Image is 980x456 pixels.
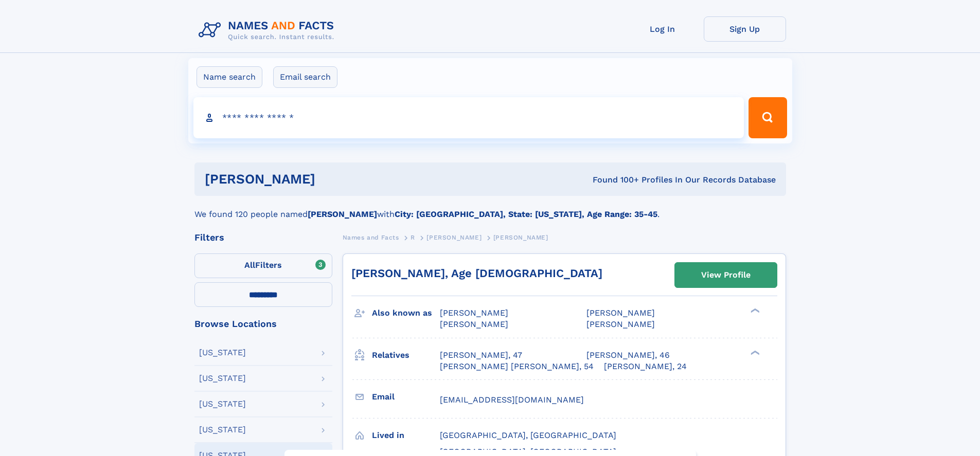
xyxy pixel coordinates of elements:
[193,97,744,138] input: search input
[205,173,454,186] h1: [PERSON_NAME]
[586,319,655,329] span: [PERSON_NAME]
[395,209,657,219] b: City: [GEOGRAPHIC_DATA], State: [US_STATE], Age Range: 35-45
[440,361,594,372] a: [PERSON_NAME] [PERSON_NAME], 54
[351,267,602,280] a: [PERSON_NAME], Age [DEMOGRAPHIC_DATA]
[194,319,332,329] div: Browse Locations
[586,308,655,318] span: [PERSON_NAME]
[675,263,777,287] a: View Profile
[199,400,246,408] div: [US_STATE]
[440,395,584,405] span: [EMAIL_ADDRESS][DOMAIN_NAME]
[194,196,786,221] div: We found 120 people named with .
[244,260,255,270] span: All
[197,66,262,88] label: Name search
[440,430,616,440] span: [GEOGRAPHIC_DATA], [GEOGRAPHIC_DATA]
[440,308,508,318] span: [PERSON_NAME]
[199,374,246,382] div: [US_STATE]
[199,426,246,434] div: [US_STATE]
[748,307,760,314] div: ❯
[704,16,786,42] a: Sign Up
[701,263,751,287] div: View Profile
[372,346,440,364] h3: Relatives
[586,350,670,361] a: [PERSON_NAME], 46
[411,234,415,241] span: R
[454,174,776,186] div: Found 100+ Profiles In Our Records Database
[372,388,440,406] h3: Email
[749,97,787,138] button: Search Button
[426,234,482,241] span: [PERSON_NAME]
[493,234,548,241] span: [PERSON_NAME]
[372,427,440,444] h3: Lived in
[194,16,343,44] img: Logo Names and Facts
[194,233,332,242] div: Filters
[194,253,332,278] label: Filters
[372,304,440,322] h3: Also known as
[604,361,687,372] a: [PERSON_NAME], 24
[621,16,704,42] a: Log In
[440,350,522,361] a: [PERSON_NAME], 47
[440,319,508,329] span: [PERSON_NAME]
[343,231,399,244] a: Names and Facts
[199,349,246,357] div: [US_STATE]
[273,66,337,88] label: Email search
[426,231,482,244] a: [PERSON_NAME]
[411,231,415,244] a: R
[748,349,760,356] div: ❯
[308,209,377,219] b: [PERSON_NAME]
